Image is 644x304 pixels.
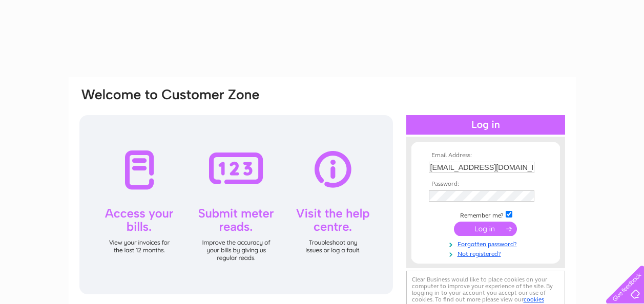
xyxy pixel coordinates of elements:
th: Email Address: [426,152,545,159]
input: Submit [454,222,517,236]
a: Forgotten password? [429,238,545,248]
a: Not registered? [429,248,545,258]
th: Password: [426,181,545,188]
td: Remember me? [426,209,545,220]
